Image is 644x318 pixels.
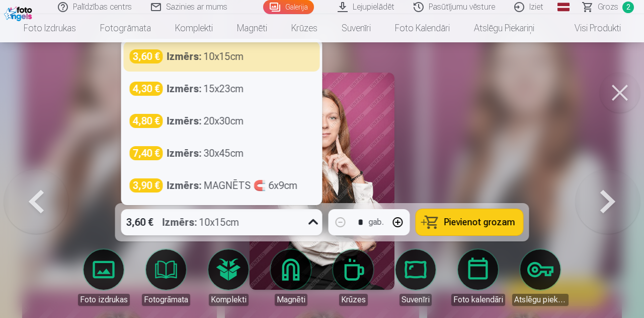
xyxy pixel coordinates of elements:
[339,294,368,306] div: Krūzes
[142,294,190,306] div: Fotogrāmata
[167,49,244,63] div: 10x15cm
[167,114,244,128] div: 20x30cm
[369,216,384,228] div: gab.
[121,209,158,235] div: 3,60 €
[167,49,202,63] strong: Izmērs :
[444,218,515,227] span: Pievienot grozam
[130,146,163,160] div: 7,40 €
[130,82,163,96] div: 4,30 €
[451,294,505,306] div: Foto kalendāri
[546,14,633,42] a: Visi produkti
[130,49,163,63] div: 3,60 €
[399,294,432,306] div: Suvenīri
[622,2,634,13] span: 2
[387,249,444,306] a: Suvenīri
[598,1,618,13] span: Grozs
[325,249,381,306] a: Krūzes
[279,14,330,42] a: Krūzes
[263,249,319,306] a: Magnēti
[512,249,569,306] a: Atslēgu piekariņi
[275,294,307,306] div: Magnēti
[130,114,163,128] div: 4,80 €
[416,209,523,235] button: Pievienot grozam
[78,294,130,306] div: Foto izdrukas
[12,14,88,42] a: Foto izdrukas
[167,82,202,96] strong: Izmērs :
[200,249,257,306] a: Komplekti
[512,294,569,306] div: Atslēgu piekariņi
[167,82,244,96] div: 15x23cm
[330,14,383,42] a: Suvenīri
[75,249,132,306] a: Foto izdrukas
[167,146,202,160] strong: Izmērs :
[209,294,249,306] div: Komplekti
[167,178,298,193] div: MAGNĒTS 🧲 6x9cm
[4,4,35,21] img: /fa1
[88,14,163,42] a: Fotogrāmata
[462,14,546,42] a: Atslēgu piekariņi
[450,249,506,306] a: Foto kalendāri
[130,178,163,193] div: 3,90 €
[383,14,462,42] a: Foto kalendāri
[167,114,202,128] strong: Izmērs :
[167,178,202,193] strong: Izmērs :
[225,14,279,42] a: Magnēti
[163,215,197,229] strong: Izmērs :
[163,209,239,235] div: 10x15cm
[167,146,244,160] div: 30x45cm
[163,14,225,42] a: Komplekti
[138,249,194,306] a: Fotogrāmata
